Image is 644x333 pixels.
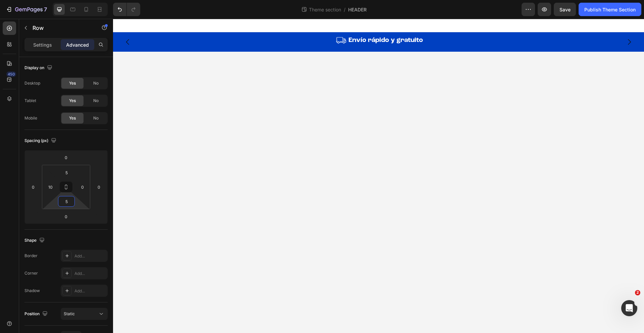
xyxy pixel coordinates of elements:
div: Desktop [24,80,40,86]
button: Static [61,308,108,320]
button: Publish Theme Section [579,3,641,16]
iframe: Intercom live chat [621,300,637,316]
input: 0 [59,211,73,222]
p: Advanced [66,41,89,48]
div: Border [24,253,38,259]
input: 10px [45,182,55,192]
div: Corner [24,270,38,276]
div: Tablet [24,98,36,104]
div: Position [24,310,49,319]
div: Add... [74,271,106,277]
iframe: Design area [113,19,644,333]
span: No [93,115,99,121]
input: 5 [60,196,73,206]
span: Save [559,7,571,12]
div: Spacing (px) [24,136,58,145]
div: Display on [24,63,54,73]
div: 450 [6,72,16,77]
span: No [93,98,99,104]
input: 0 [94,182,104,192]
div: Mobile [24,115,37,121]
span: Yes [69,80,76,86]
span: / [344,6,345,13]
span: Theme section [308,6,342,13]
input: 5px [60,168,73,178]
div: Shape [24,236,46,245]
p: Settings [33,41,52,48]
span: 2 [635,290,640,295]
div: Add... [74,253,106,259]
span: No [93,80,99,86]
input: 0 [28,182,38,192]
div: Publish Theme Section [584,6,636,13]
span: Static [64,311,75,316]
span: Yes [69,115,76,121]
span: HEADER [348,6,367,13]
div: Shadow [24,288,40,294]
input: 0 [59,152,73,162]
div: Add... [74,288,106,294]
button: Save [554,3,576,16]
p: 7 [44,5,47,13]
span: Yes [69,98,76,104]
button: 7 [3,3,50,16]
p: Row [33,24,90,32]
div: Undo/Redo [113,3,140,16]
input: 0px [77,182,88,192]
